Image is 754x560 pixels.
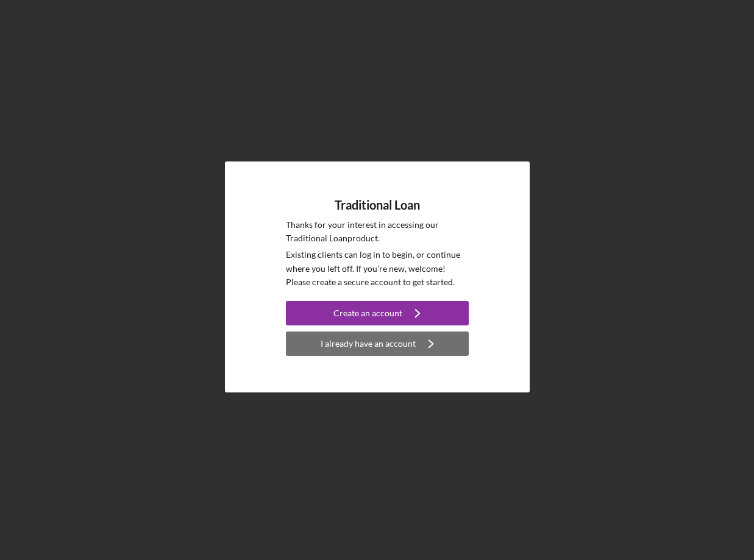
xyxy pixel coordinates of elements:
p: Existing clients can log in to begin, or continue where you left off. If you're new, welcome! Ple... [286,248,469,289]
button: Create an account [286,301,469,325]
a: Create an account [286,301,469,328]
div: I already have an account [321,331,416,356]
p: Thanks for your interest in accessing our Traditional Loan product. [286,218,469,246]
div: Create an account [333,301,402,325]
h4: Traditional Loan [335,198,420,212]
button: I already have an account [286,331,469,356]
